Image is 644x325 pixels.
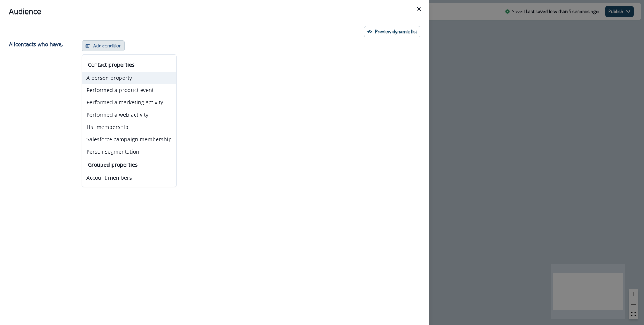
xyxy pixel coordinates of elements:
[82,96,176,108] button: Performed a marketing activity
[82,121,176,133] button: List membership
[82,84,176,96] button: Performed a product event
[9,40,63,48] p: All contact s who have,
[88,61,170,69] p: Contact properties
[364,26,420,37] button: Preview dynamic list
[375,29,417,34] p: Preview dynamic list
[82,145,176,158] button: Person segmentation
[82,108,176,121] button: Performed a web activity
[82,40,125,51] button: Add condition
[9,6,420,17] div: Audience
[88,161,170,168] p: Grouped properties
[82,133,176,145] button: Salesforce campaign membership
[82,72,176,84] button: A person property
[82,171,176,184] button: Account members
[413,3,425,15] button: Close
